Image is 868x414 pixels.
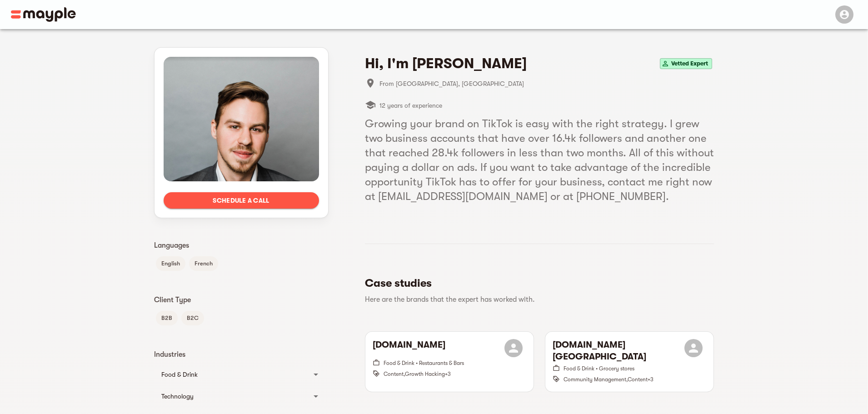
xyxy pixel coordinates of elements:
span: Food & Drink • Grocery stores [564,365,634,372]
p: Industries [154,349,329,360]
span: Food & Drink • Restaurants & Bars [384,360,464,366]
div: Technology [161,391,305,402]
span: + 3 [445,371,451,377]
h6: [DOMAIN_NAME] [373,339,445,357]
div: Technology [154,385,329,407]
button: Schedule a call [164,192,319,209]
span: English [156,258,185,269]
span: Community Management , [564,376,628,383]
span: Content , [384,371,405,377]
span: Menu [830,10,857,17]
span: B2C [181,313,204,324]
span: + 3 [648,376,653,383]
h4: Hi, I'm [PERSON_NAME] [365,55,527,73]
span: 12 years of experience [379,100,442,111]
img: Main logo [11,7,76,22]
span: French [189,258,218,269]
span: Growth Hacking [405,371,445,377]
h6: [DOMAIN_NAME][GEOGRAPHIC_DATA] [553,339,684,363]
button: [DOMAIN_NAME][GEOGRAPHIC_DATA]Food & Drink • Grocery storesCommunity Management,Content+3 [545,332,713,392]
button: [DOMAIN_NAME]Food & Drink • Restaurants & BarsContent,Growth Hacking+3 [365,332,534,392]
span: Vetted Expert [668,58,712,69]
h5: Case studies [365,276,707,290]
span: From [GEOGRAPHIC_DATA], [GEOGRAPHIC_DATA] [379,78,714,89]
h5: Growing your brand on TikTok is easy with the right strategy. I grew two business accounts that h... [365,116,714,204]
span: Content [628,376,648,383]
span: Schedule a call [171,195,312,206]
span: B2B [156,313,178,324]
p: Here are the brands that the expert has worked with. [365,294,707,305]
div: Food & Drink [154,364,329,385]
p: Client Type [154,294,329,305]
div: Food & Drink [161,369,305,380]
p: Languages [154,240,329,251]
